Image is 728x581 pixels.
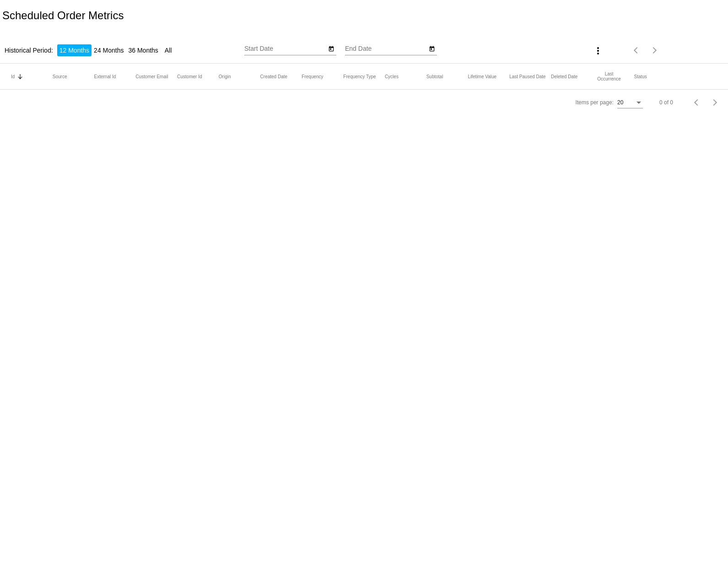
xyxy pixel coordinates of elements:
[646,41,664,59] button: Next page
[244,45,327,53] input: Start Date
[2,9,124,22] h2: Scheduled Order Metrics
[343,74,376,79] button: Change sorting for FrequencyType
[177,74,219,79] mat-header-cell: Customer Id
[688,93,706,112] button: Previous page
[92,44,126,56] li: 24 Months
[468,74,496,79] button: Change sorting for LifetimeValue
[427,43,437,53] button: Open calendar
[11,74,15,79] button: Change sorting for Id
[576,99,614,106] div: Items per page:
[617,100,643,106] mat-select: Items per page:
[627,41,646,59] button: Previous page
[551,74,593,79] mat-header-cell: Deleted Date
[126,44,160,56] li: 36 Months
[426,74,443,79] button: Change sorting for Subtotal
[634,74,647,79] button: Change sorting for Status
[162,44,174,56] li: All
[53,74,94,79] mat-header-cell: Source
[327,43,336,53] button: Open calendar
[2,44,55,56] li: Historical Period:
[135,74,177,79] mat-header-cell: Customer Email
[94,74,116,79] button: Change sorting for OriginalExternalId
[593,71,626,81] button: Change sorting for LastOccurrenceUtc
[57,44,92,56] li: 12 Months
[659,99,673,106] div: 0 of 0
[260,74,287,79] button: Change sorting for CreatedUtc
[219,74,260,79] mat-header-cell: Origin
[593,45,604,56] mat-icon: more_vert
[706,93,724,112] button: Next page
[509,74,551,79] mat-header-cell: Last Paused Date
[617,99,623,106] span: 20
[345,45,427,53] input: End Date
[385,74,399,79] button: Change sorting for Cycles
[302,74,323,79] button: Change sorting for Frequency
